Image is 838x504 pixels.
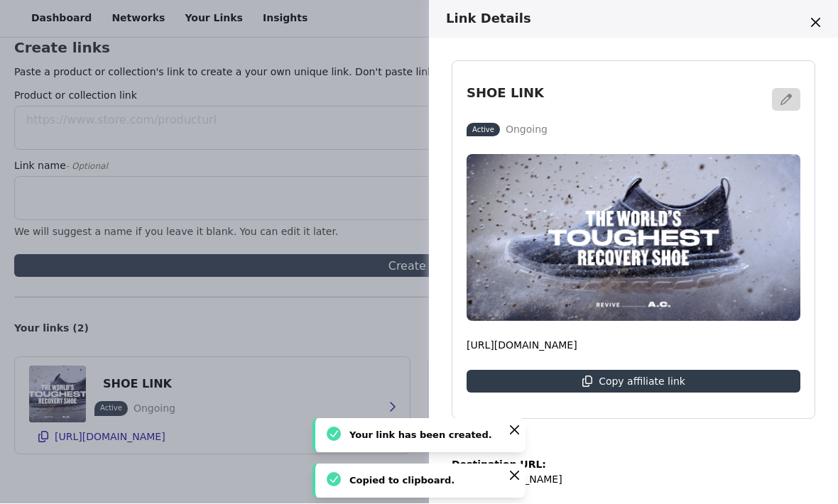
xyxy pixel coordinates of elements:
[506,422,523,439] button: Close
[472,125,494,136] p: Active
[467,86,544,102] h3: SHOE LINK
[506,123,548,138] p: Ongoing
[467,371,800,393] button: Copy affiliate link
[452,458,562,473] p: Destination URL:
[467,339,800,354] p: [URL][DOMAIN_NAME]
[467,155,800,322] img: Shoes
[446,11,802,27] h3: Link Details
[506,467,523,484] button: Close
[599,376,685,388] p: Copy affiliate link
[349,473,497,490] div: Copied to clipboard.
[804,11,827,34] button: Close
[349,427,497,444] div: Your link has been created.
